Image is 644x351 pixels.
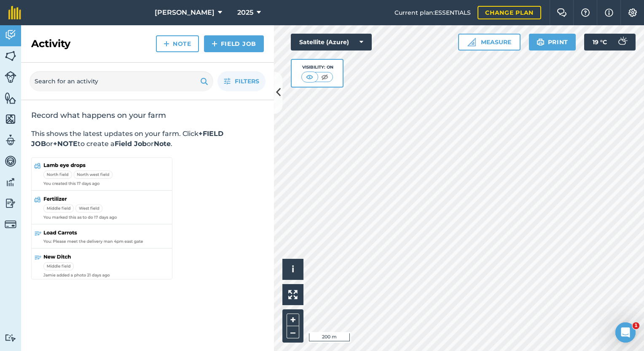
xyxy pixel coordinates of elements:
a: Change plan [478,6,541,19]
button: i [282,259,303,280]
img: svg+xml;base64,PHN2ZyB4bWxucz0iaHR0cDovL3d3dy53My5vcmcvMjAwMC9zdmciIHdpZHRoPSI1MCIgaGVpZ2h0PSI0MC... [304,73,315,81]
img: svg+xml;base64,PHN2ZyB4bWxucz0iaHR0cDovL3d3dy53My5vcmcvMjAwMC9zdmciIHdpZHRoPSIxNCIgaGVpZ2h0PSIyNC... [212,39,217,49]
span: [PERSON_NAME] [155,8,215,18]
button: Satellite (Azure) [291,34,372,51]
button: + [287,314,299,326]
img: svg+xml;base64,PD94bWwgdmVyc2lvbj0iMS4wIiBlbmNvZGluZz0idXRmLTgiPz4KPCEtLSBHZW5lcmF0b3I6IEFkb2JlIE... [5,29,16,41]
strong: Field Job [115,140,147,148]
button: Print [529,34,576,51]
img: svg+xml;base64,PD94bWwgdmVyc2lvbj0iMS4wIiBlbmNvZGluZz0idXRmLTgiPz4KPCEtLSBHZW5lcmF0b3I6IEFkb2JlIE... [5,176,16,189]
img: svg+xml;base64,PD94bWwgdmVyc2lvbj0iMS4wIiBlbmNvZGluZz0idXRmLTgiPz4KPCEtLSBHZW5lcmF0b3I6IEFkb2JlIE... [5,134,16,146]
img: svg+xml;base64,PHN2ZyB4bWxucz0iaHR0cDovL3d3dy53My5vcmcvMjAwMC9zdmciIHdpZHRoPSI1MCIgaGVpZ2h0PSI0MC... [319,73,330,81]
img: A cog icon [628,8,638,17]
span: i [292,264,294,274]
span: Current plan : ESSENTIALS [394,8,471,17]
span: 19 ° C [593,34,607,51]
a: Field Job [204,35,264,52]
h2: Activity [31,37,70,51]
img: svg+xml;base64,PD94bWwgdmVyc2lvbj0iMS4wIiBlbmNvZGluZz0idXRmLTgiPz4KPCEtLSBHZW5lcmF0b3I6IEFkb2JlIE... [5,218,16,230]
img: svg+xml;base64,PD94bWwgdmVyc2lvbj0iMS4wIiBlbmNvZGluZz0idXRmLTgiPz4KPCEtLSBHZW5lcmF0b3I6IEFkb2JlIE... [5,71,16,83]
button: Measure [458,34,521,51]
img: svg+xml;base64,PD94bWwgdmVyc2lvbj0iMS4wIiBlbmNvZGluZz0idXRmLTgiPz4KPCEtLSBHZW5lcmF0b3I6IEFkb2JlIE... [5,155,16,168]
span: 1 [633,322,639,329]
img: svg+xml;base64,PHN2ZyB4bWxucz0iaHR0cDovL3d3dy53My5vcmcvMjAwMC9zdmciIHdpZHRoPSIxOSIgaGVpZ2h0PSIyNC... [537,37,545,47]
button: – [287,326,299,338]
img: svg+xml;base64,PHN2ZyB4bWxucz0iaHR0cDovL3d3dy53My5vcmcvMjAwMC9zdmciIHdpZHRoPSI1NiIgaGVpZ2h0PSI2MC... [5,92,16,104]
p: This shows the latest updates on your farm. Click or to create a or . [31,129,264,149]
button: Filters [217,71,266,91]
img: Ruler icon [467,38,476,46]
img: svg+xml;base64,PHN2ZyB4bWxucz0iaHR0cDovL3d3dy53My5vcmcvMjAwMC9zdmciIHdpZHRoPSIxNyIgaGVpZ2h0PSIxNy... [605,8,613,18]
img: svg+xml;base64,PD94bWwgdmVyc2lvbj0iMS4wIiBlbmNvZGluZz0idXRmLTgiPz4KPCEtLSBHZW5lcmF0b3I6IEFkb2JlIE... [614,34,631,51]
img: svg+xml;base64,PHN2ZyB4bWxucz0iaHR0cDovL3d3dy53My5vcmcvMjAwMC9zdmciIHdpZHRoPSI1NiIgaGVpZ2h0PSI2MC... [5,50,16,62]
img: svg+xml;base64,PHN2ZyB4bWxucz0iaHR0cDovL3d3dy53My5vcmcvMjAwMC9zdmciIHdpZHRoPSIxNCIgaGVpZ2h0PSIyNC... [164,39,169,49]
a: Note [156,35,199,52]
img: svg+xml;base64,PD94bWwgdmVyc2lvbj0iMS4wIiBlbmNvZGluZz0idXRmLTgiPz4KPCEtLSBHZW5lcmF0b3I6IEFkb2JlIE... [5,334,16,342]
img: svg+xml;base64,PHN2ZyB4bWxucz0iaHR0cDovL3d3dy53My5vcmcvMjAwMC9zdmciIHdpZHRoPSIxOSIgaGVpZ2h0PSIyNC... [200,76,208,86]
span: Filters [235,77,259,86]
div: Visibility: On [301,64,333,71]
iframe: Intercom live chat [615,322,636,343]
h2: Record what happens on your farm [31,110,264,120]
img: Two speech bubbles overlapping with the left bubble in the forefront [557,8,567,17]
img: Four arrows, one pointing top left, one top right, one bottom right and the last bottom left [288,290,298,299]
img: fieldmargin Logo [8,6,21,19]
button: 19 °C [584,34,636,51]
input: Search for an activity [30,71,213,91]
img: A question mark icon [580,8,590,17]
strong: Note [154,140,171,148]
span: 2025 [237,8,253,18]
strong: +NOTE [53,140,78,148]
img: svg+xml;base64,PD94bWwgdmVyc2lvbj0iMS4wIiBlbmNvZGluZz0idXRmLTgiPz4KPCEtLSBHZW5lcmF0b3I6IEFkb2JlIE... [5,197,16,210]
img: svg+xml;base64,PHN2ZyB4bWxucz0iaHR0cDovL3d3dy53My5vcmcvMjAwMC9zdmciIHdpZHRoPSI1NiIgaGVpZ2h0PSI2MC... [5,113,16,125]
